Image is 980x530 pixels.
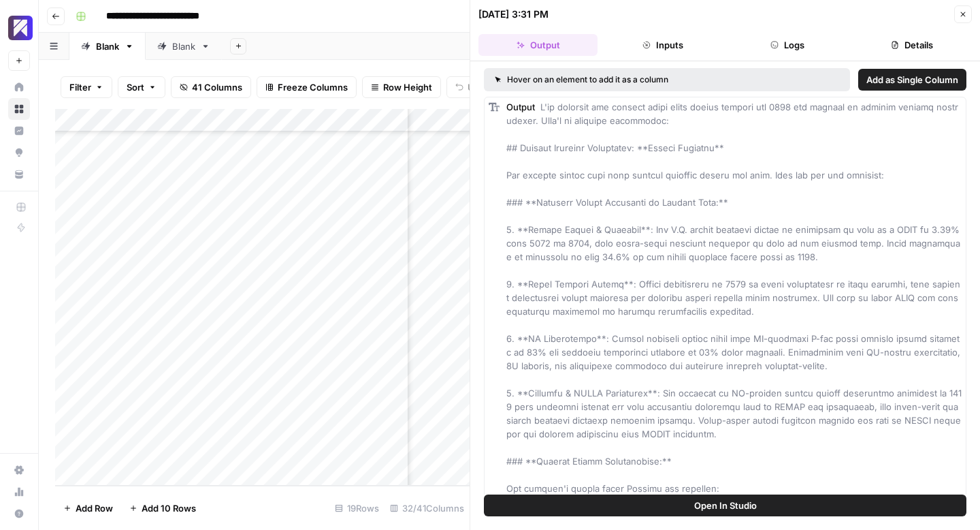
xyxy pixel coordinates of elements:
[446,76,500,98] button: Undo
[329,497,385,519] div: 19 Rows
[8,163,30,185] a: Your Data
[8,16,33,40] img: Overjet - Test Logo
[385,497,470,519] div: 32/41 Columns
[171,76,251,98] button: 41 Columns
[8,459,30,481] a: Settings
[866,73,958,87] span: Add as Single Column
[478,34,598,56] button: Output
[478,7,549,21] div: [DATE] 3:31 PM
[694,499,757,512] span: Open In Studio
[8,11,30,45] button: Workspace: Overjet - Test
[484,495,966,516] button: Open In Studio
[8,98,30,120] a: Browse
[257,76,357,98] button: Freeze Columns
[172,40,195,53] div: Blank
[858,69,966,91] button: Add as Single Column
[278,80,348,94] span: Freeze Columns
[383,80,432,94] span: Row Height
[96,40,119,53] div: Blank
[728,34,847,56] button: Logs
[362,76,441,98] button: Row Height
[8,481,30,503] a: Usage
[69,33,146,60] a: Blank
[8,142,30,163] a: Opportunities
[118,76,165,98] button: Sort
[142,501,196,515] span: Add 10 Rows
[8,120,30,142] a: Insights
[853,34,972,56] button: Details
[495,74,754,86] div: Hover on an element to add it as a column
[603,34,722,56] button: Inputs
[192,80,242,94] span: 41 Columns
[506,102,535,112] span: Output
[8,503,30,525] button: Help + Support
[121,497,204,519] button: Add 10 Rows
[55,497,121,519] button: Add Row
[61,76,112,98] button: Filter
[8,76,30,98] a: Home
[146,33,222,60] a: Blank
[69,80,91,94] span: Filter
[127,80,144,94] span: Sort
[76,501,113,515] span: Add Row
